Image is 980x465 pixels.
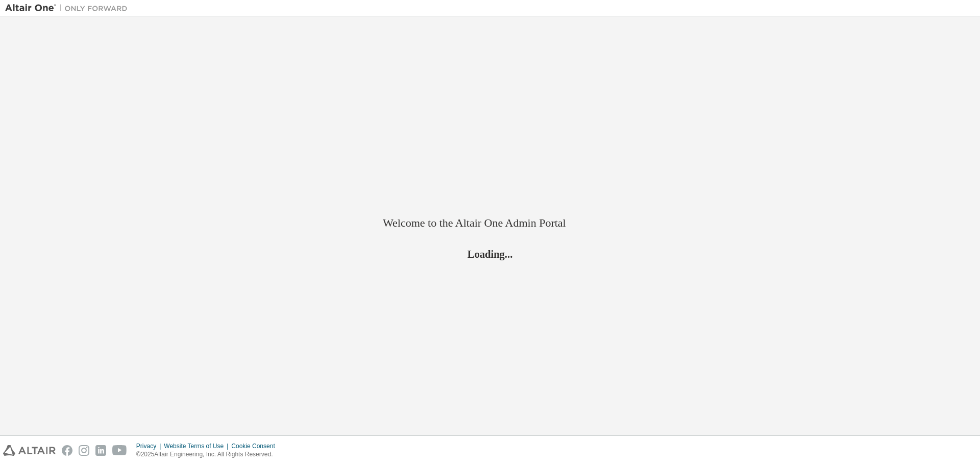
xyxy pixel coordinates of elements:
[136,442,164,450] div: Privacy
[3,445,56,456] img: altair_logo.svg
[136,450,281,459] p: © 2025 Altair Engineering, Inc. All Rights Reserved.
[112,445,127,456] img: youtube.svg
[383,216,597,230] h2: Welcome to the Altair One Admin Portal
[95,445,106,456] img: linkedin.svg
[164,442,231,450] div: Website Terms of Use
[79,445,89,456] img: instagram.svg
[383,247,597,260] h2: Loading...
[231,442,281,450] div: Cookie Consent
[62,445,72,456] img: facebook.svg
[5,3,133,13] img: Altair One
